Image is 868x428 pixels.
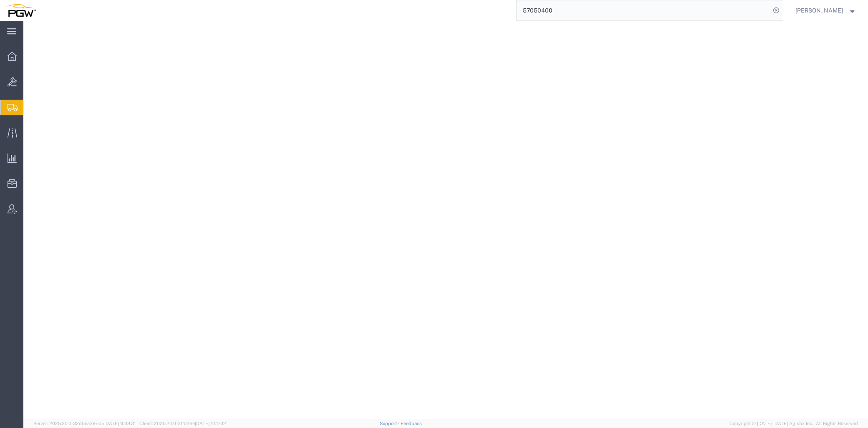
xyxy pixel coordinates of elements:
span: Server: 2025.20.0-32d5ea39505 [33,421,136,426]
img: logo [6,4,36,17]
span: Copyright © [DATE]-[DATE] Agistix Inc., All Rights Reserved [729,420,858,427]
button: [PERSON_NAME] [795,5,857,15]
input: Search for shipment number, reference number [517,0,770,20]
a: Feedback [401,421,422,426]
span: [DATE] 10:18:31 [104,421,136,426]
a: Support [380,421,401,426]
span: [DATE] 10:17:12 [195,421,226,426]
span: Client: 2025.20.0-314a16e [139,421,226,426]
iframe: FS Legacy Container [23,21,868,419]
span: Jesse Dawson [795,6,843,15]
